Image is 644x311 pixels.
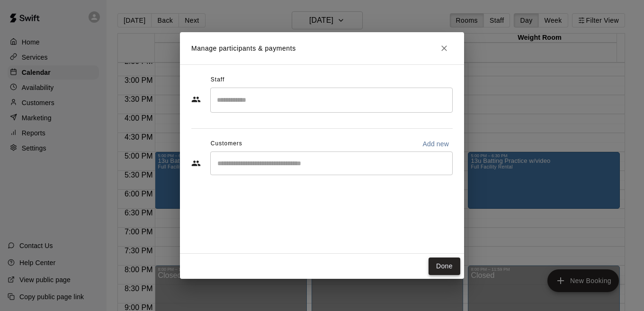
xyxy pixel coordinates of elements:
[429,258,460,275] button: Done
[191,95,201,104] svg: Staff
[211,136,242,151] span: Customers
[211,72,224,88] span: Staff
[422,139,449,149] p: Add new
[191,159,201,168] svg: Customers
[210,88,453,113] div: Search staff
[210,151,453,175] div: Start typing to search customers...
[419,136,453,151] button: Add new
[436,40,453,57] button: Close
[191,44,296,53] p: Manage participants & payments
